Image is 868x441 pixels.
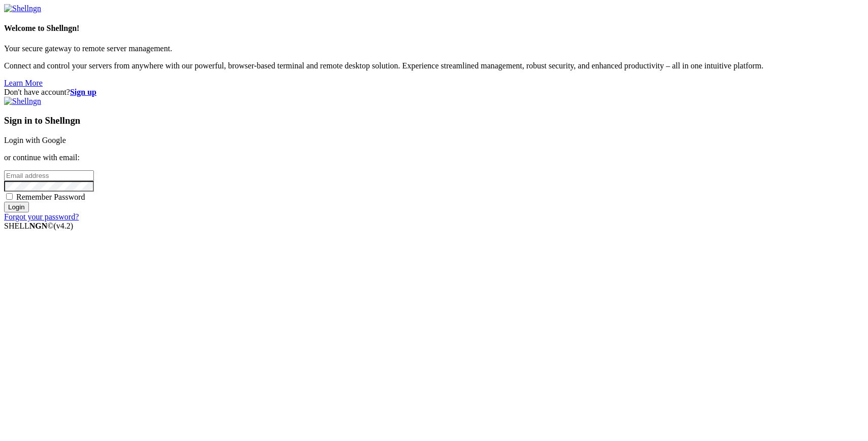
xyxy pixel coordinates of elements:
[4,4,41,13] img: Shellngn
[70,88,96,96] a: Sign up
[4,170,94,181] input: Email address
[4,24,864,33] h4: Welcome to Shellngn!
[29,222,48,230] b: NGN
[54,222,74,230] span: 4.2.0
[4,88,864,97] div: Don't have account?
[4,61,864,70] p: Connect and control your servers from anywhere with our powerful, browser-based terminal and remo...
[4,79,43,87] a: Learn More
[4,115,864,126] h3: Sign in to Shellngn
[6,193,13,200] input: Remember Password
[4,153,864,162] p: or continue with email:
[4,202,29,212] input: Login
[4,97,41,106] img: Shellngn
[4,212,79,221] a: Forgot your password?
[4,44,864,53] p: Your secure gateway to remote server management.
[4,222,73,230] span: SHELL ©
[16,193,85,201] span: Remember Password
[4,136,66,144] a: Login with Google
